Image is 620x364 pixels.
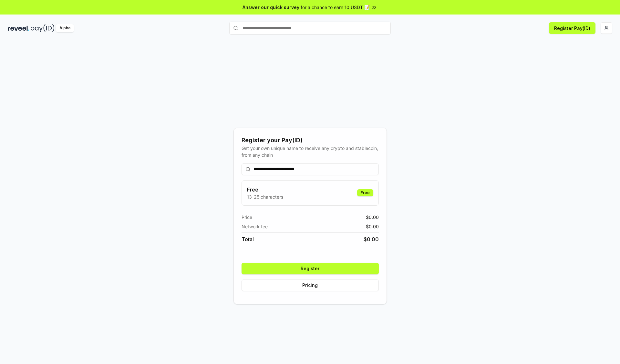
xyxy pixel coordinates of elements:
[242,263,379,274] button: Register
[242,235,254,243] span: Total
[242,223,268,230] span: Network fee
[364,235,379,243] span: $ 0.00
[242,280,379,291] button: Pricing
[243,4,299,11] span: Answer our quick survey
[357,189,373,196] div: Free
[247,193,283,200] p: 13-25 characters
[301,4,370,11] span: for a chance to earn 10 USDT 📝
[366,214,379,221] span: $ 0.00
[366,223,379,230] span: $ 0.00
[242,136,379,145] div: Register your Pay(ID)
[8,24,29,32] img: reveel_dark
[549,22,595,34] button: Register Pay(ID)
[56,24,74,32] div: Alpha
[242,214,252,221] span: Price
[31,24,55,32] img: pay_id
[242,145,379,158] div: Get your own unique name to receive any crypto and stablecoin, from any chain
[247,186,283,193] h3: Free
